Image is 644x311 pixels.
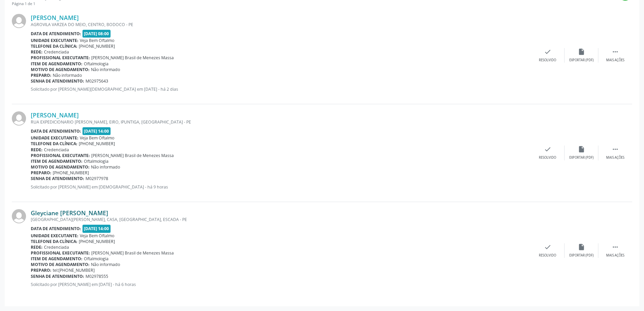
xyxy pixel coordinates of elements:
span: Não informado [53,72,82,78]
b: Profissional executante: [31,55,90,61]
span: M02977978 [86,176,108,181]
b: Item de agendamento: [31,61,82,67]
div: AGROVILA VARZEA DO MEIO, CENTRO, BODOCO - PE [31,22,531,27]
span: [PHONE_NUMBER] [79,239,115,244]
div: Exportar (PDF) [569,58,594,63]
b: Preparo: [31,267,51,273]
span: [PHONE_NUMBER] [79,141,115,147]
b: Senha de atendimento: [31,176,84,181]
span: Veja Bem Oftalmo [80,135,114,141]
span: [DATE] 14:00 [82,225,111,232]
span: Veja Bem Oftalmo [80,38,114,43]
b: Data de atendimento: [31,31,81,37]
div: Resolvido [539,58,556,63]
p: Solicitado por [PERSON_NAME] em [DEMOGRAPHIC_DATA] - há 9 horas [31,184,531,190]
b: Profissional executante: [31,153,90,158]
div: Resolvido [539,155,556,160]
span: [PERSON_NAME] Brasil de Menezes Massa [91,250,174,256]
img: img [12,111,26,126]
a: [PERSON_NAME] [31,111,79,119]
b: Motivo de agendamento: [31,262,90,267]
div: Exportar (PDF) [569,253,594,258]
img: img [12,14,26,28]
span: [DATE] 14:00 [82,127,111,135]
b: Telefone da clínica: [31,43,77,49]
p: Solicitado por [PERSON_NAME] em [DATE] - há 6 horas [31,282,531,287]
a: Gleyciane [PERSON_NAME] [31,209,108,217]
b: Data de atendimento: [31,128,81,134]
span: [PERSON_NAME] Brasil de Menezes Massa [91,55,174,61]
i: check [544,146,551,153]
span: Oftalmologia [84,61,109,67]
span: Oftalmologia [84,158,109,164]
b: Telefone da clínica: [31,141,77,147]
b: Profissional executante: [31,250,90,256]
b: Telefone da clínica: [31,239,77,244]
b: Motivo de agendamento: [31,67,90,72]
i:  [612,243,619,251]
div: Mais ações [606,155,624,160]
div: Mais ações [606,58,624,63]
a: [PERSON_NAME] [31,14,79,21]
div: Resolvido [539,253,556,258]
b: Preparo: [31,170,51,176]
i:  [612,146,619,153]
span: M02978555 [86,273,108,279]
i: insert_drive_file [578,48,585,55]
span: [DATE] 08:00 [82,30,111,38]
b: Unidade executante: [31,233,78,239]
span: Não informado [91,164,120,170]
b: Motivo de agendamento: [31,164,90,170]
b: Item de agendamento: [31,256,82,262]
i: check [544,48,551,55]
div: RUA EXPEDICIONARIO [PERSON_NAME], EIRO, IPUNTIGA, [GEOGRAPHIC_DATA] - PE [31,119,531,125]
b: Senha de atendimento: [31,78,84,84]
b: Rede: [31,49,43,55]
b: Senha de atendimento: [31,273,84,279]
span: Não informado [91,67,120,72]
span: tel:[PHONE_NUMBER] [53,267,95,273]
span: Credenciada [44,244,69,250]
div: Mais ações [606,253,624,258]
span: Credenciada [44,49,69,55]
span: [PERSON_NAME] Brasil de Menezes Massa [91,153,174,158]
i: check [544,243,551,251]
b: Rede: [31,147,43,153]
b: Item de agendamento: [31,158,82,164]
span: Não informado [91,262,120,267]
span: [PHONE_NUMBER] [79,43,115,49]
span: M02975643 [86,78,108,84]
i:  [612,48,619,55]
b: Data de atendimento: [31,226,81,231]
i: insert_drive_file [578,146,585,153]
div: [GEOGRAPHIC_DATA][PERSON_NAME], CASA, [GEOGRAPHIC_DATA], ESCADA - PE [31,217,531,222]
b: Unidade executante: [31,135,78,141]
img: img [12,209,26,223]
b: Rede: [31,244,43,250]
i: insert_drive_file [578,243,585,251]
p: Solicitado por [PERSON_NAME][DEMOGRAPHIC_DATA] em [DATE] - há 2 dias [31,86,531,92]
span: Credenciada [44,147,69,153]
span: [PHONE_NUMBER] [53,170,89,176]
div: Exportar (PDF) [569,155,594,160]
b: Unidade executante: [31,38,78,43]
span: Oftalmologia [84,256,109,262]
b: Preparo: [31,72,51,78]
span: Veja Bem Oftalmo [80,233,114,239]
div: Página 1 de 1 [12,1,81,7]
